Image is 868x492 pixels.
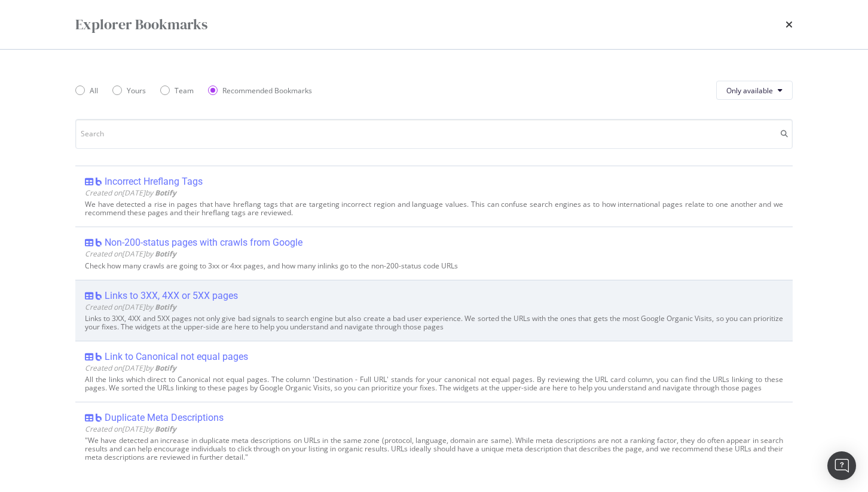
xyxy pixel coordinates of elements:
div: Check how many crawls are going to 3xx or 4xx pages, and how many inlinks go to the non-200-statu... [85,262,783,270]
div: Team [160,85,194,96]
div: Links to 3XX, 4XX and 5XX pages not only give bad signals to search engine but also create a bad ... [85,314,783,331]
div: We have detected a rise in pages that have hreflang tags that are targeting incorrect region and ... [85,200,783,217]
span: Created on [DATE] by [85,249,176,259]
div: Recommended Bookmarks [222,85,312,96]
b: Botify [155,188,176,198]
b: Botify [155,302,176,312]
span: Created on [DATE] by [85,188,176,198]
span: Created on [DATE] by [85,424,176,434]
div: All [75,85,98,96]
button: Only available [716,81,793,100]
b: Botify [155,424,176,434]
div: Duplicate Meta Descriptions [105,412,224,424]
div: All the links which direct to Canonical not equal pages. The column 'Destination - Full URL' stan... [85,375,783,392]
div: Explorer Bookmarks [75,14,207,35]
span: Only available [726,85,773,96]
div: Link to Canonical not equal pages [105,351,248,363]
span: Created on [DATE] by [85,302,176,312]
div: times [786,14,793,35]
div: Yours [112,85,146,96]
div: Open Intercom Messenger [827,451,856,480]
span: Created on [DATE] by [85,363,176,373]
input: Search [75,119,793,149]
div: Recommended Bookmarks [208,85,312,96]
div: Team [175,85,194,96]
b: Botify [155,363,176,373]
div: Links to 3XX, 4XX or 5XX pages [105,290,238,302]
div: Yours [127,85,146,96]
div: "We have detected an increase in duplicate meta descriptions on URLs in the same zone (protocol, ... [85,436,783,462]
b: Botify [155,249,176,259]
div: All [90,85,98,96]
div: Non-200-status pages with crawls from Google [105,237,302,249]
div: Incorrect Hreflang Tags [105,176,203,188]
